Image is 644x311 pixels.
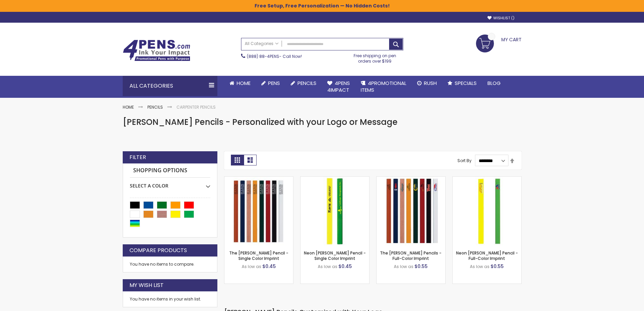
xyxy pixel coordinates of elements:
[285,76,322,91] a: Pencils
[487,16,515,21] a: Wishlist
[245,41,279,46] span: All Categories
[224,177,293,245] img: The Carpenter Pencil - Single Color Imprint
[247,53,279,59] a: (888) 88-4PENS
[347,50,403,64] div: Free shipping on pen orders over $199
[123,117,522,128] h1: [PERSON_NAME] Pencils - Personalized with your Logo or Message
[129,154,146,161] strong: Filter
[301,176,369,182] a: Neon Carpenter Pencil - Single Color Imprint
[491,263,504,270] span: $0.55
[453,176,521,182] a: Neon Carpenter Pencil - Full-Color Imprint
[453,177,521,245] img: Neon Carpenter Pencil - Full-Color Imprint
[414,263,428,270] span: $0.55
[129,247,187,254] strong: Compare Products
[129,282,164,289] strong: My Wish List
[256,76,285,91] a: Pens
[318,264,337,269] span: As low as
[237,80,251,87] span: Home
[377,177,445,245] img: The Carpenter Pencils - Full-Color Imprint
[394,264,413,269] span: As low as
[457,158,472,163] label: Sort By
[224,176,293,182] a: The Carpenter Pencil - Single Color Imprint
[361,80,406,93] span: 4PROMOTIONAL ITEMS
[130,163,210,178] strong: Shopping Options
[224,76,256,91] a: Home
[130,178,210,189] div: Select A Color
[231,155,244,165] strong: Grid
[338,263,352,270] span: $0.45
[130,296,210,302] div: You have no items in your wish list.
[327,80,350,93] span: 4Pens 4impact
[262,263,276,270] span: $0.45
[455,80,477,87] span: Specials
[268,80,280,87] span: Pens
[123,40,190,61] img: 4Pens Custom Pens and Promotional Products
[297,80,316,87] span: Pencils
[123,76,217,96] div: All Categories
[176,104,216,110] strong: Carpenter Pencils
[241,38,282,49] a: All Categories
[304,250,366,261] a: Neon [PERSON_NAME] Pencil - Single Color Imprint
[412,76,442,91] a: Rush
[242,264,261,269] span: As low as
[442,76,482,91] a: Specials
[470,264,490,269] span: As low as
[247,53,302,59] span: - Call Now!
[482,76,506,91] a: Blog
[380,250,442,261] a: The [PERSON_NAME] Pencils - Full-Color Imprint
[456,250,518,261] a: Neon [PERSON_NAME] Pencil - Full-Color Imprint
[229,250,288,261] a: The [PERSON_NAME] Pencil - Single Color Imprint
[424,80,437,87] span: Rush
[322,76,355,98] a: 4Pens4impact
[355,76,412,98] a: 4PROMOTIONALITEMS
[147,104,163,110] a: Pencils
[123,104,134,110] a: Home
[123,257,217,272] div: You have no items to compare.
[301,177,369,245] img: Neon Carpenter Pencil - Single Color Imprint
[377,176,445,182] a: The Carpenter Pencils - Full-Color Imprint
[487,80,501,87] span: Blog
